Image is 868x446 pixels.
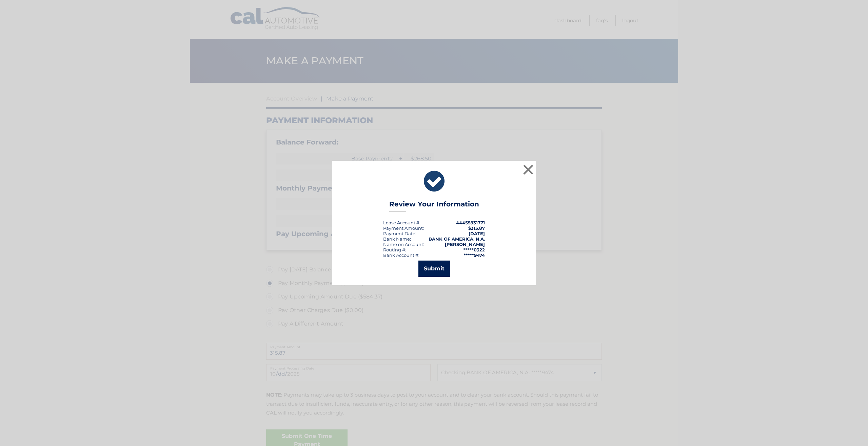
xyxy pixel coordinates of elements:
[429,236,485,242] strong: BANK OF AMERICA, N.A.
[383,242,424,247] div: Name on Account:
[456,220,485,225] strong: 44455931771
[445,242,485,247] strong: [PERSON_NAME]
[418,261,450,277] button: Submit
[383,231,415,236] span: Payment Date
[383,247,406,252] div: Routing #:
[468,225,485,231] span: $315.87
[389,200,479,212] h3: Review Your Information
[383,225,424,231] div: Payment Amount:
[383,231,416,236] div: :
[383,220,420,225] div: Lease Account #:
[521,163,535,176] button: ×
[383,252,419,258] div: Bank Account #:
[383,236,411,242] div: Bank Name:
[469,231,485,236] span: [DATE]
